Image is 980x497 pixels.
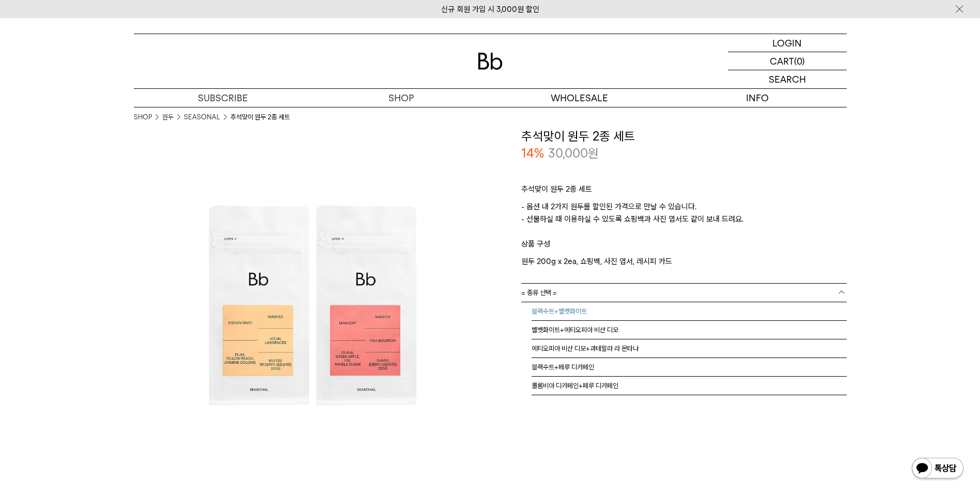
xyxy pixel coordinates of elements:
[521,200,847,238] p: - 옵션 내 2가지 원두를 할인된 가격으로 만날 수 있습니다. - 선물하실 때 이용하실 수 있도록 쇼핑백과 사진 엽서도 같이 보내 드려요.
[478,53,503,70] img: 로고
[532,377,847,395] li: 콜롬비아 디카페인+페루 디카페인
[521,238,847,255] p: 상품 구성
[521,255,847,268] p: 원두 200g x 2ea, 쇼핑백, 사진 엽서, 레시피 카드
[532,358,847,377] li: 블랙수트+페루 디카페인
[772,34,802,52] p: LOGIN
[668,89,847,107] p: INFO
[230,112,290,122] li: 추석맞이 원두 2종 세트
[134,128,490,484] img: 추석맞이 원두 2종 세트
[532,321,847,339] li: 벨벳화이트+에티오피아 비샨 디모
[441,5,539,14] a: 신규 회원 가입 시 3,000원 할인
[548,145,599,162] p: 30,000
[588,146,599,161] span: 원
[134,112,152,122] a: SHOP
[728,52,847,70] a: CART (0)
[490,89,668,107] p: WHOLESALE
[521,284,557,302] span: = 종류 선택 =
[532,339,847,358] li: 에티오피아 비샨 디모+과테말라 라 몬타냐
[769,70,806,88] p: SEARCH
[794,52,805,70] p: (0)
[728,34,847,52] a: LOGIN
[134,89,312,107] a: SUBSCRIBE
[521,145,544,162] p: 14%
[184,112,220,122] a: SEASONAL
[770,52,794,70] p: CART
[521,183,847,200] p: 추석맞이 원두 2종 세트
[312,89,490,107] a: SHOP
[162,112,174,122] a: 원두
[521,128,847,145] h3: 추석맞이 원두 2종 세트
[532,302,847,321] li: 블랙수트+벨벳화이트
